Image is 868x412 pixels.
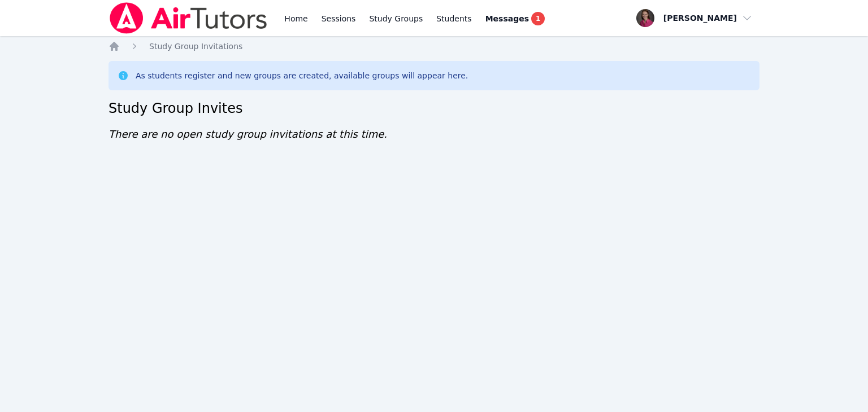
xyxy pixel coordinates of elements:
[108,2,268,34] img: Air Tutors
[108,128,387,140] span: There are no open study group invitations at this time.
[149,41,242,52] a: Study Group Invitations
[108,41,759,52] nav: Breadcrumb
[108,99,759,117] h2: Study Group Invites
[149,42,242,51] span: Study Group Invitations
[136,70,468,81] div: As students register and new groups are created, available groups will appear here.
[531,12,545,25] span: 1
[485,13,529,24] span: Messages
